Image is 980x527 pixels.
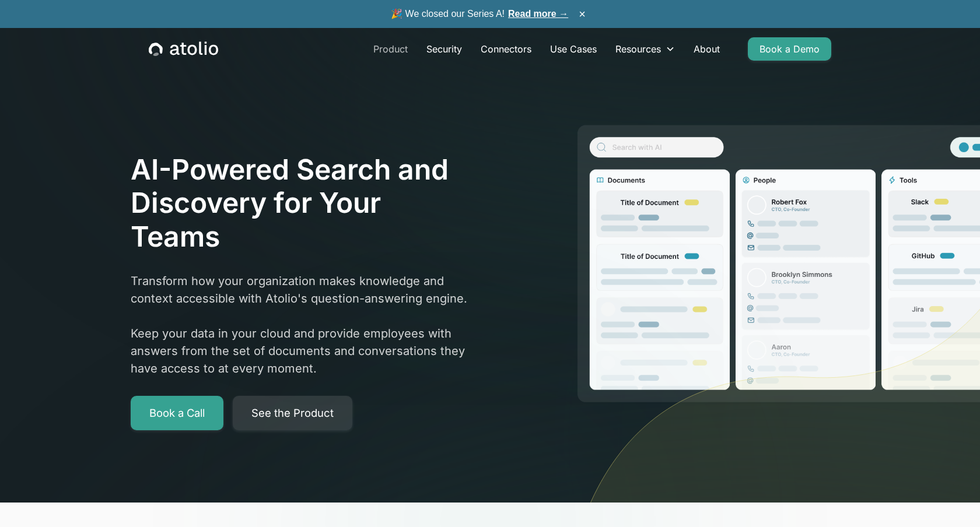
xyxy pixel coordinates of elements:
a: About [684,37,729,61]
a: Book a Call [131,396,223,431]
p: Transform how your organization makes knowledge and context accessible with Atolio's question-ans... [131,272,474,377]
span: 🎉 We closed our Series A! [391,7,568,21]
a: Use Cases [541,37,606,61]
a: Product [364,37,417,61]
a: Read more → [508,9,568,19]
a: home [149,41,218,57]
div: Resources [615,42,661,56]
a: See the Product [233,396,352,431]
div: Resources [606,37,684,61]
a: Security [417,37,471,61]
a: Book a Demo [748,37,831,61]
a: Connectors [471,37,541,61]
button: × [575,8,589,20]
h1: AI-Powered Search and Discovery for Your Teams [131,153,474,254]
